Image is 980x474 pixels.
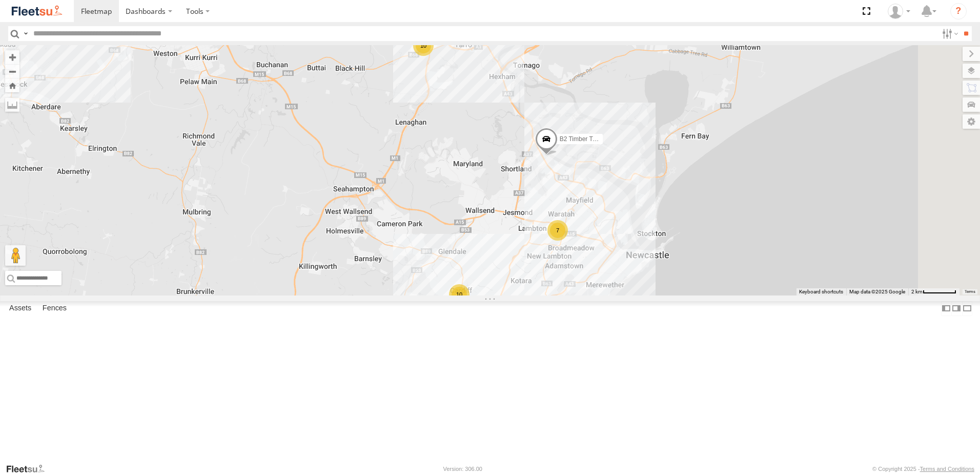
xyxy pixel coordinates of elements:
div: 7 [547,220,568,241]
label: Assets [4,301,36,315]
label: Dock Summary Table to the Right [951,301,962,316]
span: 2 km [911,289,923,294]
button: Keyboard shortcuts [799,288,843,295]
button: Map Scale: 2 km per 62 pixels [908,288,959,295]
i: ? [950,3,967,19]
label: Measure [5,97,19,112]
a: Terms and Conditions [920,466,974,472]
div: 10 [449,284,469,305]
button: Zoom out [5,64,19,78]
button: Drag Pegman onto the map to open Street View [5,245,26,266]
a: Terms (opens in new tab) [965,290,975,294]
div: © Copyright 2025 - [872,466,974,472]
img: fleetsu-logo-horizontal.svg [10,4,64,18]
div: Oliver Lees [884,4,914,19]
label: Search Filter Options [938,26,960,41]
button: Zoom in [5,50,19,64]
div: 10 [413,35,434,56]
label: Fences [37,301,72,315]
a: Visit our Website [6,464,53,474]
label: Search Query [22,26,30,41]
label: Map Settings [963,114,980,129]
label: Hide Summary Table [962,301,972,316]
span: Map data ©2025 Google [849,289,905,294]
span: B2 Timber Truck [560,136,604,143]
label: Dock Summary Table to the Left [941,301,951,316]
div: Version: 306.00 [443,466,482,472]
button: Zoom Home [5,78,19,92]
